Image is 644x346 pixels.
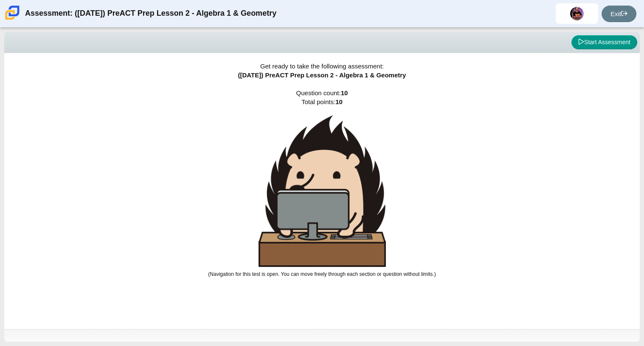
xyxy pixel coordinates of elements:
span: Question count: Total points: [208,89,436,277]
small: (Navigation for this test is open. You can move freely through each section or question without l... [208,271,436,277]
div: Assessment: ([DATE]) PreACT Prep Lesson 2 - Algebra 1 & Geometry [25,3,276,24]
a: Exit [602,6,636,22]
b: 10 [335,98,343,105]
button: Start Assessment [571,35,637,50]
img: kybbria.brazziel.mJvUZi [570,7,584,20]
span: ([DATE]) PreACT Prep Lesson 2 - Algebra 1 & Geometry [238,71,406,79]
a: Carmen School of Science & Technology [3,16,21,23]
span: Get ready to take the following assessment: [260,62,384,70]
img: Carmen School of Science & Technology [3,4,21,22]
img: hedgehog-behind-computer-large.png [259,115,386,267]
b: 10 [341,89,348,96]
